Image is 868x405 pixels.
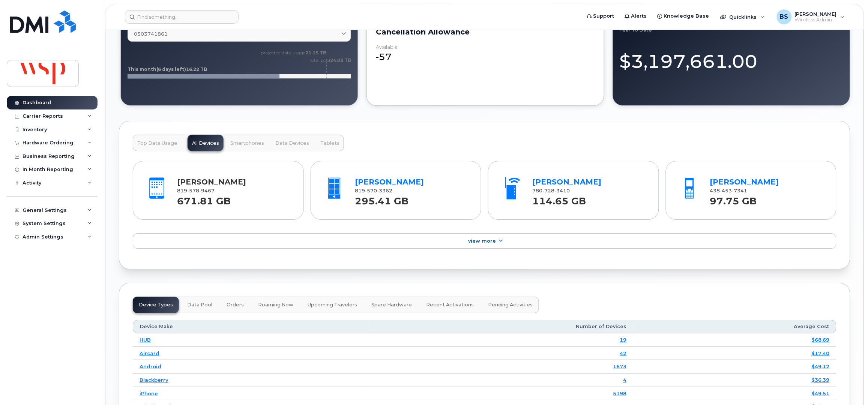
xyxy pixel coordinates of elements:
input: Find something... [125,10,239,24]
span: 780 [533,188,570,193]
a: HUB [140,337,151,343]
a: Support [582,9,620,24]
button: Smartphones [226,135,269,151]
span: [PERSON_NAME] [795,11,837,17]
button: Top Data Usage [133,135,182,151]
span: 570 [365,188,377,193]
a: 0503741861 [128,26,351,42]
tspan: 16.22 TB [186,66,207,72]
tspan: 24.03 TB [330,57,351,63]
button: Data Devices [271,135,314,151]
span: 0503741861 [134,30,168,37]
a: 19 [620,337,627,343]
text: total pool [309,57,351,63]
span: Data Devices [275,140,309,146]
div: Cancellation Allowance [376,29,595,35]
a: $49.51 [812,390,830,396]
a: View More [133,233,836,249]
th: Device Make [133,320,368,333]
span: Orders [227,302,244,308]
span: Roaming Now [258,302,293,308]
div: $3,197,661.00 [620,42,843,75]
strong: 114.65 GB [533,191,586,207]
span: 819 [177,188,215,193]
span: Upcoming Travelers [308,302,357,308]
div: Brian Scott [772,9,850,24]
th: Number of Devices [368,320,634,333]
button: Tablets [316,135,344,151]
a: [PERSON_NAME] [177,177,246,186]
span: Recent Activations [426,302,474,308]
span: Support [593,12,614,20]
a: Alerts [620,9,652,24]
span: Smartphones [230,140,264,146]
span: Tablets [320,140,339,146]
a: 1673 [613,363,627,369]
a: $68.69 [812,337,830,343]
a: [PERSON_NAME] [710,177,779,186]
tspan: This month [128,66,156,72]
span: 819 [355,188,392,193]
strong: 671.81 GB [177,191,231,207]
a: Android [140,363,161,369]
span: Spare Hardware [371,302,412,308]
span: 3362 [377,188,392,193]
text: projected data usage [261,50,326,55]
a: $49.12 [812,363,830,369]
span: 438 [710,188,748,193]
div: available [376,44,398,50]
span: 453 [720,188,732,193]
strong: 295.41 GB [355,191,408,207]
span: Data Pool [187,302,212,308]
a: [PERSON_NAME] [533,177,602,186]
span: Top Data Usage [137,140,177,146]
a: $36.39 [812,377,830,383]
span: 3410 [555,188,570,193]
a: Aircard [140,350,159,356]
a: 42 [620,350,627,356]
span: View More [468,238,496,244]
tspan: 21.15 TB [305,50,326,55]
span: 578 [188,188,200,193]
a: 5198 [613,390,627,396]
span: Wireless Admin [795,17,837,23]
span: 728 [543,188,555,193]
div: Quicklinks [715,9,770,24]
a: iPhone [140,390,158,396]
span: BS [780,12,788,21]
a: Blackberry [140,377,168,383]
th: Average Cost [634,320,836,333]
span: Alerts [631,12,647,20]
span: Quicklinks [730,14,757,20]
span: 7341 [732,188,748,193]
a: Knowledge Base [652,9,715,24]
span: 9467 [200,188,215,193]
a: 4 [623,377,627,383]
a: $17.40 [812,350,830,356]
span: Pending Activities [488,302,533,308]
a: [PERSON_NAME] [355,177,424,186]
span: Knowledge Base [664,12,709,20]
tspan: (6 days left) [156,66,186,72]
div: -57 [376,44,595,64]
strong: 97.75 GB [710,191,757,207]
